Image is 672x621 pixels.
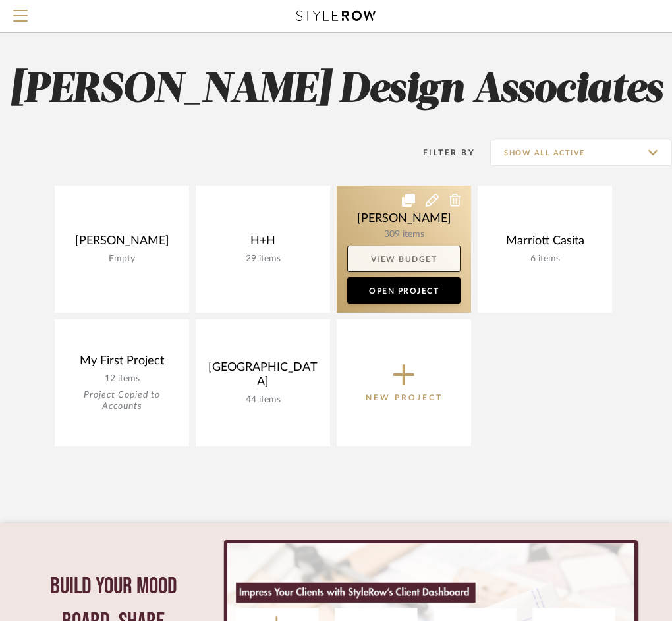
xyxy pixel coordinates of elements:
div: [PERSON_NAME] [65,234,179,254]
p: New Project [366,391,443,404]
div: Project Copied to Accounts [65,390,179,412]
a: View Budget [347,246,461,272]
div: Marriott Casita [488,234,602,254]
div: 6 items [488,254,602,265]
div: 44 items [206,394,320,406]
div: 29 items [206,254,320,265]
button: New Project [337,319,471,446]
div: H+H [206,234,320,254]
a: Open Project [347,277,461,304]
div: 12 items [65,373,179,385]
div: Filter By [406,146,475,159]
div: My First Project [65,354,179,373]
div: Empty [65,254,179,265]
div: [GEOGRAPHIC_DATA] [206,360,320,394]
